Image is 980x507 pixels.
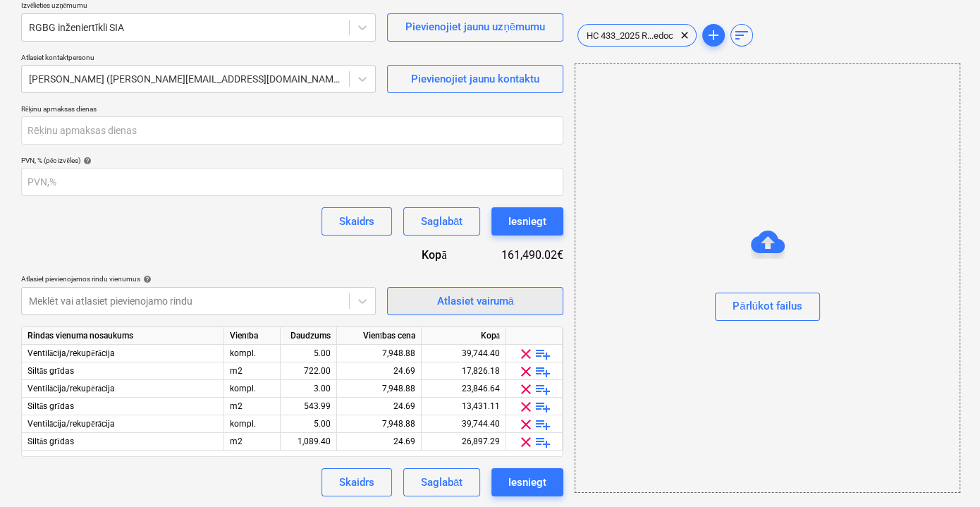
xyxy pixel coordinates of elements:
[715,293,820,321] button: Pārlūkot failus
[343,415,415,433] div: 7,948.88
[343,398,415,415] div: 24.69
[517,416,534,433] span: clear
[427,415,500,433] div: 39,744.40
[27,348,115,358] span: Ventilācija/rekupērācija
[405,18,545,36] div: Pievienojiet jaunu uzņēmumu
[427,362,500,380] div: 17,826.18
[403,207,480,236] button: Saglabāt
[517,398,534,415] span: clear
[534,346,551,362] span: playlist_add
[224,415,281,433] div: kompl.
[534,434,551,451] span: playlist_add
[387,287,563,315] button: Atlasiet vairumā
[21,116,563,145] input: Rēķinu apmaksas dienas
[281,327,337,345] div: Daudzums
[705,27,722,44] span: add
[578,30,682,41] span: HC 433_2025 R...edoc
[436,292,513,310] div: Atlasiet vairumā
[421,212,463,231] div: Saglabāt
[224,362,281,380] div: m2
[224,380,281,398] div: kompl.
[286,380,331,398] div: 3.00
[339,473,374,491] div: Skaidrs
[577,24,697,47] div: HC 433_2025 R...edoc
[286,362,331,380] div: 722.00
[517,381,534,398] span: clear
[140,275,152,283] span: help
[21,104,563,116] p: Rēķinu apmaksas dienas
[286,415,331,433] div: 5.00
[224,433,281,451] div: m2
[224,345,281,362] div: kompl.
[27,401,74,411] span: Siltās grīdas
[286,433,331,451] div: 1,089.40
[508,212,546,231] div: Iesniegt
[80,157,92,165] span: help
[343,362,415,380] div: 24.69
[491,468,563,496] button: Iesniegt
[21,53,376,65] p: Atlasiet kontaktpersonu
[517,363,534,380] span: clear
[534,398,551,415] span: playlist_add
[339,212,374,231] div: Skaidrs
[733,27,750,44] span: sort
[421,473,463,491] div: Saglabāt
[534,381,551,398] span: playlist_add
[517,434,534,451] span: clear
[286,398,331,415] div: 543.99
[321,207,392,236] button: Skaidrs
[21,168,563,196] input: PVN,%
[22,327,224,345] div: Rindas vienuma nosaukums
[534,416,551,433] span: playlist_add
[387,13,563,42] button: Pievienojiet jaunu uzņēmumu
[224,327,281,345] div: Vienība
[411,70,539,88] div: Pievienojiet jaunu kontaktu
[380,247,469,263] div: Kopā
[517,346,534,362] span: clear
[321,468,392,496] button: Skaidrs
[427,398,500,415] div: 13,431.11
[337,327,422,345] div: Vienības cena
[27,384,115,393] span: Ventilācija/rekupērācija
[403,468,480,496] button: Saglabāt
[508,473,546,491] div: Iesniegt
[27,436,74,446] span: Siltās grīdas
[343,345,415,362] div: 7,948.88
[422,327,506,345] div: Kopā
[733,297,802,315] div: Pārlūkot failus
[343,380,415,398] div: 7,948.88
[21,156,563,165] div: PVN, % (pēc izvēles)
[427,433,500,451] div: 26,897.29
[21,274,376,283] div: Atlasiet pievienojamos rindu vienumus
[387,65,563,93] button: Pievienojiet jaunu kontaktu
[676,27,693,44] span: clear
[343,433,415,451] div: 24.69
[575,63,960,493] div: Pārlūkot failus
[27,419,115,429] span: Ventilācija/rekupērācija
[469,247,563,263] div: 161,490.02€
[491,207,563,236] button: Iesniegt
[534,363,551,380] span: playlist_add
[224,398,281,415] div: m2
[27,366,74,376] span: Siltās grīdas
[427,380,500,398] div: 23,846.64
[286,345,331,362] div: 5.00
[21,1,376,13] p: Izvēlieties uzņēmumu
[427,345,500,362] div: 39,744.40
